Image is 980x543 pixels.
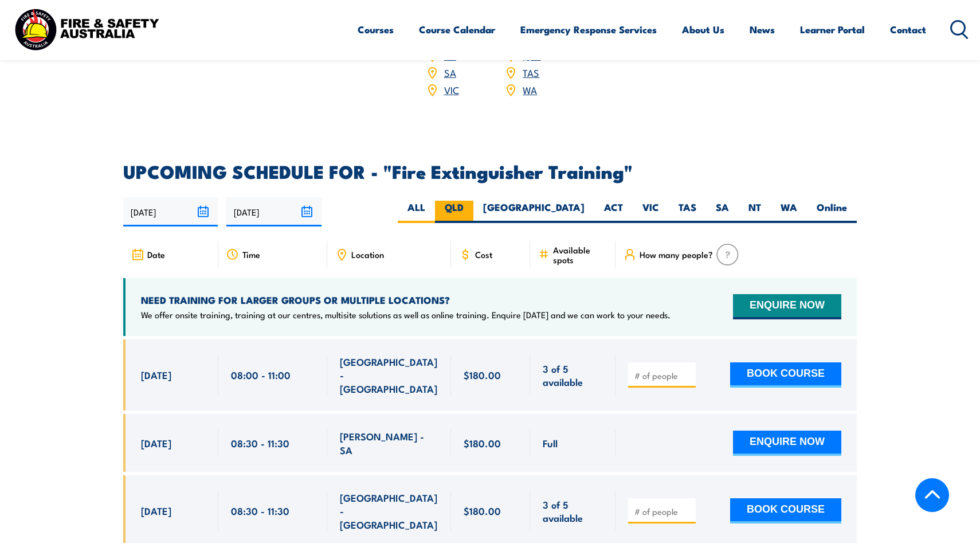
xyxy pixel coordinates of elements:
[340,429,438,456] span: [PERSON_NAME] - SA
[231,436,289,450] span: 08:30 - 11:30
[520,14,657,45] a: Emergency Response Services
[444,48,456,62] a: NT
[464,436,501,450] span: $180.00
[141,294,671,306] h4: NEED TRAINING FOR LARGER GROUPS OR MULTIPLE LOCATIONS?
[123,163,857,179] h2: UPCOMING SCHEDULE FOR - "Fire Extinguisher Training"
[890,14,926,45] a: Contact
[523,83,537,96] a: WA
[669,201,706,223] label: TAS
[771,201,807,223] label: WA
[739,201,771,223] label: NT
[340,355,438,395] span: [GEOGRAPHIC_DATA] - [GEOGRAPHIC_DATA]
[340,491,438,531] span: [GEOGRAPHIC_DATA] - [GEOGRAPHIC_DATA]
[398,201,435,223] label: ALL
[800,14,865,45] a: Learner Portal
[750,14,775,45] a: News
[594,201,633,223] label: ACT
[435,201,473,223] label: QLD
[226,197,321,226] input: To date
[553,245,607,264] span: Available spots
[464,504,501,517] span: $180.00
[123,197,218,226] input: From date
[543,362,603,389] span: 3 of 5 available
[523,65,539,79] a: TAS
[147,249,165,259] span: Date
[633,201,669,223] label: VIC
[141,436,171,450] span: [DATE]
[473,201,594,223] label: [GEOGRAPHIC_DATA]
[141,309,671,321] p: We offer onsite training, training at our centres, multisite solutions as well as online training...
[807,201,857,223] label: Online
[141,504,171,517] span: [DATE]
[543,436,558,450] span: Full
[444,83,459,96] a: VIC
[475,249,492,259] span: Cost
[358,14,394,45] a: Courses
[706,201,739,223] label: SA
[634,370,692,381] input: # of people
[523,48,540,62] a: QLD
[733,294,841,319] button: ENQUIRE NOW
[682,14,724,45] a: About Us
[730,362,841,388] button: BOOK COURSE
[231,368,291,381] span: 08:00 - 11:00
[730,498,841,524] button: BOOK COURSE
[543,498,603,525] span: 3 of 5 available
[634,506,692,517] input: # of people
[231,504,289,517] span: 08:30 - 11:30
[640,249,713,259] span: How many people?
[419,14,495,45] a: Course Calendar
[141,368,171,381] span: [DATE]
[464,368,501,381] span: $180.00
[733,431,841,456] button: ENQUIRE NOW
[351,249,384,259] span: Location
[444,65,456,79] a: SA
[242,249,260,259] span: Time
